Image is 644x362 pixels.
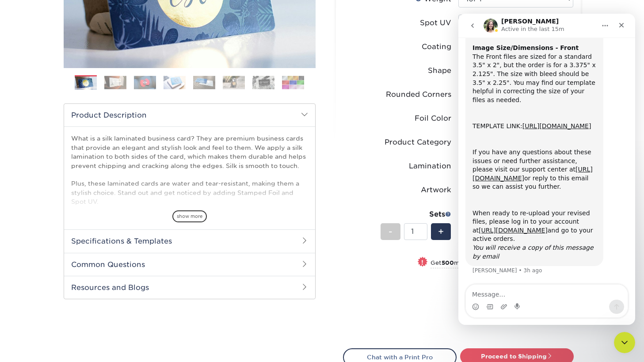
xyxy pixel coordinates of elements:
textarea: Message… [8,271,169,286]
div: Foil Color [415,113,451,124]
img: Business Cards 04 [164,76,186,89]
small: Retail Price: [350,312,573,320]
iframe: Intercom live chat [458,14,635,325]
img: Business Cards 07 [252,76,274,89]
button: Start recording [56,290,63,297]
div: Shape [428,65,451,76]
span: show more [172,210,207,222]
div: TEMPLATE LINK: [14,108,138,117]
i: You will receive a copy of this message by email [14,230,135,246]
div: Spot UV [420,18,451,28]
div: The Front files are sized for a standard 3.5" x 2", but the order is for a 3.375" x 2.125". The s... [14,22,138,91]
iframe: Intercom live chat [614,332,635,353]
strong: 500 [442,259,454,266]
img: Business Cards 03 [134,76,156,89]
img: Business Cards 02 [104,76,126,89]
a: [URL][DOMAIN_NAME] [64,109,133,116]
div: [PERSON_NAME] • 3h ago [14,254,84,259]
p: What is a silk laminated business card? They are premium business cards that provide an elegant a... [71,134,308,278]
b: Image Size/Dimensions - Front [14,30,120,38]
button: Send a message… [151,286,166,300]
img: Business Cards 05 [193,76,215,89]
span: ! [421,258,423,267]
h2: Product Description [64,104,315,126]
button: Upload attachment [42,290,49,297]
a: [URL][DOMAIN_NAME] [20,213,89,220]
div: Rounded Corners [386,89,451,100]
img: Business Cards 06 [223,76,245,89]
span: + [438,225,444,238]
small: Get more business cards per set for [431,259,573,268]
div: Product Category [385,137,451,148]
span: - [389,225,392,238]
div: If you have any questions about these issues or need further assistance, please visit our support... [14,134,138,178]
img: Business Cards 08 [282,76,304,89]
h2: Common Questions [64,253,315,276]
button: Emoji picker [14,290,21,297]
div: Artwork [421,185,451,195]
div: When ready to re-upload your revised files, please log in to your account at and go to your activ... [14,195,138,248]
div: Lamination [409,161,451,171]
a: [URL][DOMAIN_NAME] [14,152,134,168]
h2: Resources and Blogs [64,276,315,299]
button: Gif picker [28,290,35,297]
div: Coating [422,42,451,52]
div: Sets [381,209,451,220]
img: Business Cards 01 [75,72,97,94]
h2: Specifications & Templates [64,229,315,252]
